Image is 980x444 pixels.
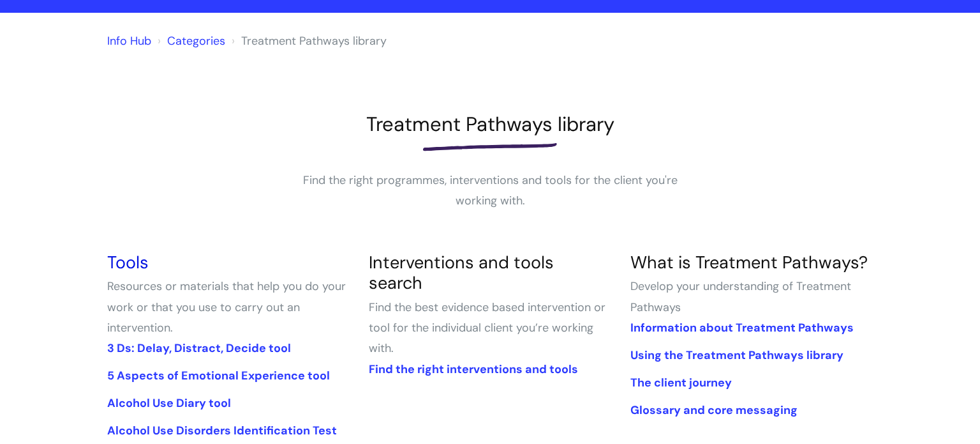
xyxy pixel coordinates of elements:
a: Categories [167,33,225,49]
a: Information about Treatment Pathways [630,320,854,335]
a: 3 Ds: Delay, Distract, Decide tool [107,341,291,356]
li: Treatment Pathways library [228,31,387,51]
span: Develop your understanding of Treatment Pathways [630,279,851,314]
a: Info Hub [107,33,151,49]
span: Resources or materials that help you do your work or that you use to carry out an intervention. [107,279,346,335]
a: Using the Treatment Pathways library [630,348,843,363]
p: Find the right programmes, interventions and tools for the client you're working with. [299,170,681,211]
a: What is Treatment Pathways? [630,251,868,273]
span: Find the best evidence based intervention or tool for the individual client you’re working with. [369,300,605,356]
a: The client journey [630,375,732,390]
a: Interventions and tools search [369,251,554,294]
a: Alcohol Use Diary tool [107,395,231,411]
a: Glossary and core messaging [630,402,798,418]
li: Solution home [154,31,225,51]
a: Find the right interventions and tools [369,362,578,377]
h1: Treatment Pathways library [107,112,873,136]
a: 5 Aspects of Emotional Experience tool [107,368,330,383]
a: Tools [107,251,149,273]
